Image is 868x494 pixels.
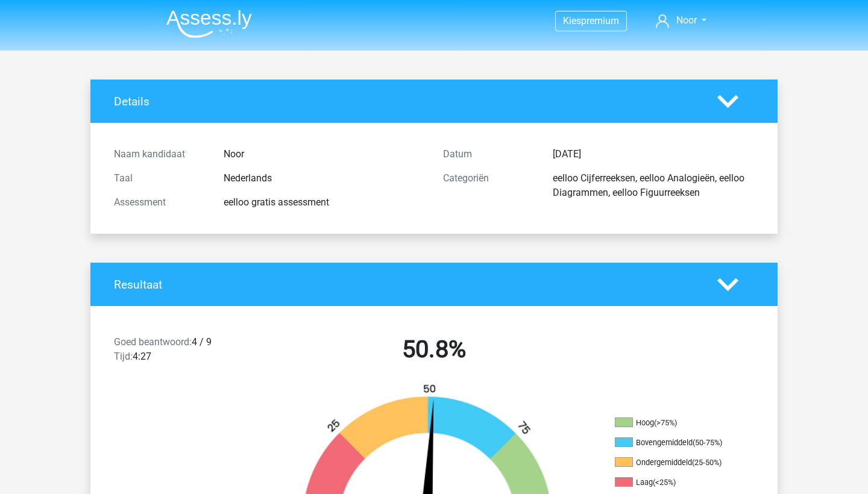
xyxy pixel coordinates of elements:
[114,278,699,292] h4: Resultaat
[693,438,722,447] div: (50-75%)
[105,195,215,210] div: Assessment
[114,95,699,108] h4: Details
[615,477,735,488] li: Laag
[544,147,763,161] div: [DATE]
[563,15,581,27] span: Kies
[692,458,722,467] div: (25-50%)
[215,195,434,210] div: eelloo gratis assessment
[556,13,626,29] a: Kiespremium
[215,171,434,186] div: Nederlands
[434,147,544,161] div: Datum
[676,14,697,26] span: Noor
[581,15,619,27] span: premium
[114,336,192,348] span: Goed beantwoord:
[615,437,735,448] li: Bovengemiddeld
[105,171,215,186] div: Taal
[653,478,676,487] div: (<25%)
[544,171,763,200] div: eelloo Cijferreeksen, eelloo Analogieën, eelloo Diagrammen, eelloo Figuurreeksen
[434,171,544,200] div: Categoriën
[114,351,133,362] span: Tijd:
[166,10,252,38] img: Assessly
[654,418,677,427] div: (>75%)
[615,457,735,468] li: Ondergemiddeld
[615,417,735,428] li: Hoog
[651,13,711,28] a: Noor
[105,147,215,161] div: Naam kandidaat
[278,335,590,364] h2: 50.8%
[215,147,434,161] div: Noor
[105,335,269,369] div: 4 / 9 4:27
